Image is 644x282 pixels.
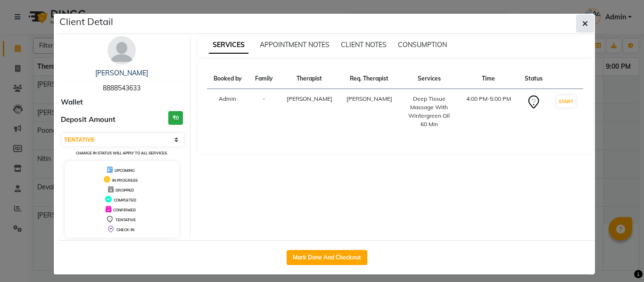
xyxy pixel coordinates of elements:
th: Time [459,69,518,89]
th: Req. Therapist [339,69,399,89]
th: Therapist [279,69,339,89]
small: Change in status will apply to all services. [76,151,168,155]
span: Deposit Amount [61,114,116,125]
h5: Client Detail [59,15,113,29]
h3: ₹0 [168,111,183,125]
button: START [556,96,576,107]
span: SERVICES [209,37,248,54]
span: CONFIRMED [113,208,136,212]
th: Family [248,69,279,89]
button: Mark Done And Checkout [287,250,367,265]
span: UPCOMING [115,168,135,173]
span: CHECK-IN [116,227,134,232]
td: Admin [207,89,248,135]
span: APPOINTMENT NOTES [260,40,330,49]
span: IN PROGRESS [112,178,138,183]
span: [PERSON_NAME] [347,95,392,102]
span: COMPLETED [114,198,136,202]
span: TENTATIVE [116,218,136,222]
th: Status [518,69,549,89]
span: DROPPED [116,188,134,193]
th: Booked by [207,69,248,89]
div: Deep Tissue Massage With Wintergreen Oil 60 Min [405,95,453,129]
span: 8888543633 [103,84,140,92]
span: Wallet [61,97,83,108]
span: [PERSON_NAME] [287,95,332,102]
a: [PERSON_NAME] [95,69,148,77]
span: CONSUMPTION [398,40,447,49]
th: Services [399,69,459,89]
td: 4:00 PM-5:00 PM [459,89,518,135]
td: - [248,89,279,135]
img: avatar [107,36,136,64]
span: CLIENT NOTES [341,40,387,49]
